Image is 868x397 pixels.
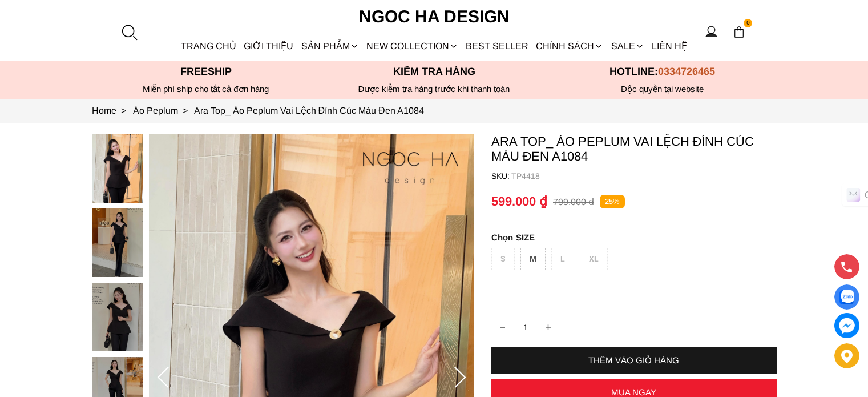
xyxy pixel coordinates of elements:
span: 0334726465 [658,66,715,77]
img: img-CART-ICON-ksit0nf1 [733,26,745,38]
div: MUA NGAY [491,387,777,397]
div: SẢN PHẨM [297,31,362,61]
font: Kiểm tra hàng [393,66,475,77]
img: Ara Top_ Áo Peplum Vai Lệch Đính Cúc Màu Đen A1084_mini_0 [92,134,143,203]
img: Ara Top_ Áo Peplum Vai Lệch Đính Cúc Màu Đen A1084_mini_2 [92,283,143,351]
h6: Độc quyền tại website [548,84,777,94]
p: SIZE [491,232,777,242]
p: Được kiểm tra hàng trước khi thanh toán [320,84,548,94]
a: GIỚI THIỆU [240,31,297,61]
a: SALE [607,31,648,61]
h6: SKU: [491,171,511,181]
a: LIÊN HỆ [648,31,691,61]
img: Display image [839,290,854,304]
a: Link to Ara Top_ Áo Peplum Vai Lệch Đính Cúc Màu Đen A1084 [194,106,424,115]
a: Ngoc Ha Design [349,3,520,30]
p: 25% [600,195,625,209]
a: Display image [834,284,859,310]
div: THÊM VÀO GIỎ HÀNG [491,355,777,365]
p: Ara Top_ Áo Peplum Vai Lệch Đính Cúc Màu Đen A1084 [491,134,777,164]
a: Link to Home [92,106,133,115]
p: TP4418 [511,171,777,181]
div: M [520,248,546,270]
div: Miễn phí ship cho tất cả đơn hàng [92,84,320,94]
a: messenger [834,313,859,338]
a: NEW COLLECTION [362,31,462,61]
span: > [116,106,131,115]
div: Chính sách [532,31,607,61]
span: > [178,106,192,115]
span: 0 [744,19,753,28]
p: 799.000 ₫ [553,197,594,207]
a: TRANG CHỦ [177,31,240,61]
input: Quantity input [491,316,560,339]
a: BEST SELLER [462,31,532,61]
p: Freeship [92,66,320,78]
p: 599.000 ₫ [491,194,547,209]
p: Hotline: [548,66,777,78]
a: Link to Áo Peplum [133,106,194,115]
img: Ara Top_ Áo Peplum Vai Lệch Đính Cúc Màu Đen A1084_mini_1 [92,208,143,277]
